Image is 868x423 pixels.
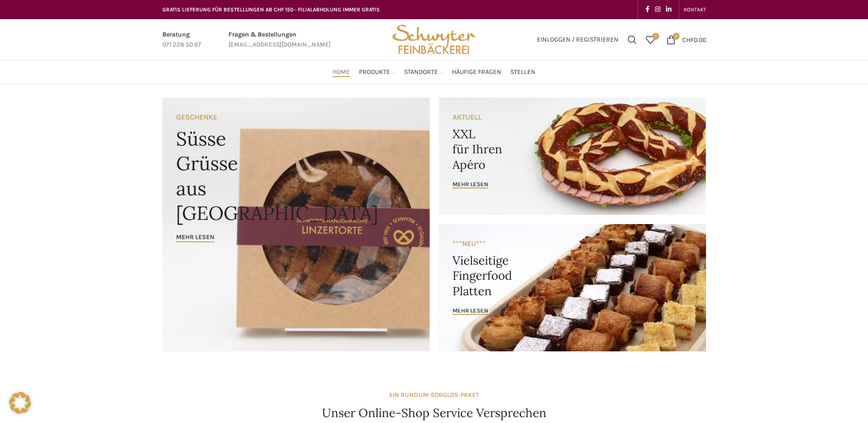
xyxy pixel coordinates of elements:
span: Home [333,68,350,77]
span: 0 [673,33,680,40]
a: KONTAKT [684,0,706,19]
span: KONTAKT [684,6,706,13]
a: Banner link [439,224,706,351]
a: 0 [641,31,660,49]
span: Standorte [404,68,438,77]
a: 0 CHF0.00 [662,31,711,49]
a: Einloggen / Registrieren [532,31,623,49]
a: Infobox link [229,30,331,50]
span: 0 [652,33,659,40]
a: Produkte [359,63,395,81]
bdi: 0.00 [682,36,706,43]
strong: EIN RUNDUM-SORGLOS-PAKET [389,391,479,399]
div: Secondary navigation [679,0,711,19]
a: Facebook social link [643,3,652,16]
a: Home [333,63,350,81]
a: Stellen [510,63,535,81]
span: Stellen [510,68,535,77]
span: Häufige Fragen [452,68,501,77]
a: Instagram social link [652,3,663,16]
a: Infobox link [162,30,201,50]
a: Banner link [439,98,706,215]
span: GRATIS LIEFERUNG FÜR BESTELLUNGEN AB CHF 150 - FILIALABHOLUNG IMMER GRATIS [162,6,380,13]
span: Produkte [359,68,390,77]
span: CHF [682,36,694,43]
a: Banner link [162,98,430,351]
div: Main navigation [158,63,711,81]
a: Häufige Fragen [452,63,501,81]
a: Suchen [623,31,641,49]
div: Meine Wunschliste [641,31,660,49]
h4: Unser Online-Shop Service Versprechen [322,405,546,421]
a: Standorte [404,63,443,81]
img: Bäckerei Schwyter [389,19,478,60]
span: Einloggen / Registrieren [537,37,619,43]
a: Linkedin social link [663,3,674,16]
a: Site logo [389,35,478,43]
